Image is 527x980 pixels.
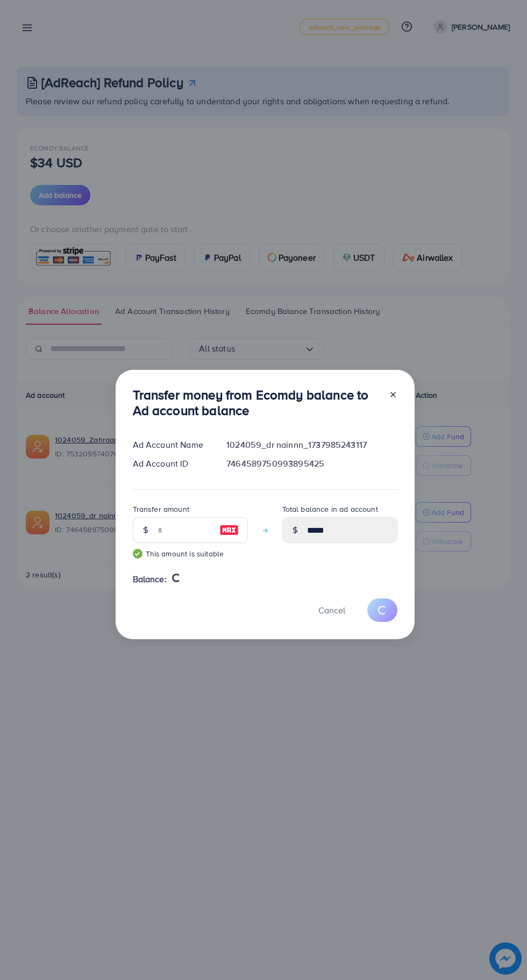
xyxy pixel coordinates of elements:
h3: Transfer money from Ecomdy balance to Ad account balance [133,387,380,418]
label: Transfer amount [133,504,189,514]
div: 1024059_dr nainnn_1737985243117 [218,439,405,451]
img: image [219,524,239,537]
span: Balance: [133,573,167,585]
label: Total balance in ad account [282,504,378,514]
div: Ad Account ID [124,457,218,470]
img: guide [133,549,143,559]
span: Cancel [318,604,345,616]
div: 7464589750993895425 [218,457,405,470]
button: Cancel [305,598,359,621]
small: This amount is suitable [133,548,248,559]
div: Ad Account Name [124,439,218,451]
